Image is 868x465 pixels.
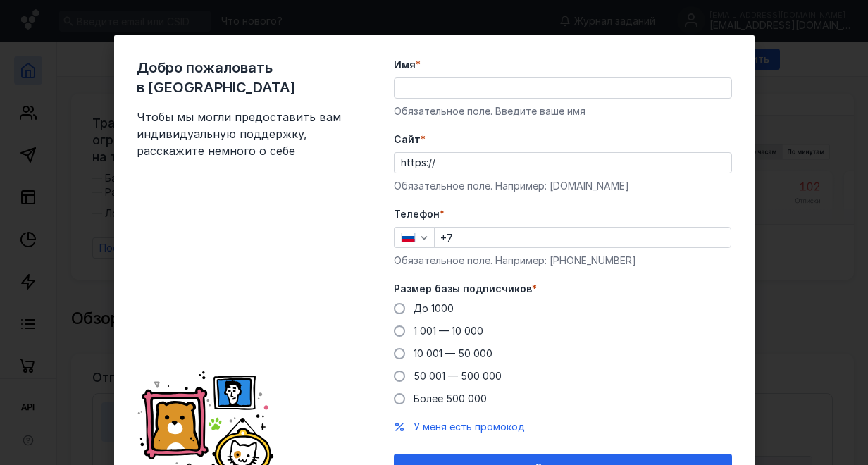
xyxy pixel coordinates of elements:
div: Обязательное поле. Например: [PHONE_NUMBER] [394,254,732,268]
span: 50 001 — 500 000 [414,370,502,382]
button: У меня есть промокод [414,420,525,434]
span: Cайт [394,132,421,147]
span: Более 500 000 [414,392,487,404]
span: Размер базы подписчиков [394,282,532,296]
span: У меня есть промокод [414,421,525,433]
div: Обязательное поле. Введите ваше имя [394,104,732,118]
span: Телефон [394,207,440,221]
span: 1 001 — 10 000 [414,325,483,337]
span: Чтобы мы могли предоставить вам индивидуальную поддержку, расскажите немного о себе [137,108,348,159]
div: Обязательное поле. Например: [DOMAIN_NAME] [394,179,732,193]
span: 10 001 — 50 000 [414,347,492,359]
span: Добро пожаловать в [GEOGRAPHIC_DATA] [137,58,348,97]
span: До 1000 [414,302,454,314]
span: Имя [394,58,416,72]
